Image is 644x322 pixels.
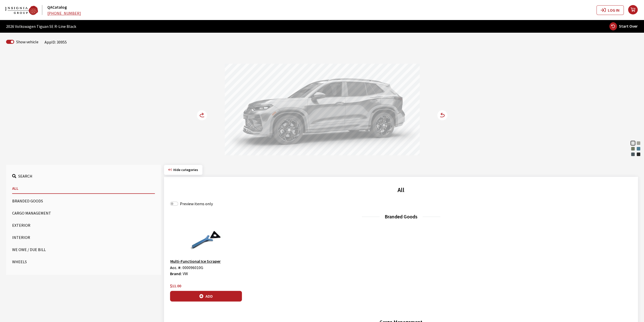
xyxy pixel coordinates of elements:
div: Avocado Green Pearl [630,146,635,151]
span: Start Over [619,24,638,29]
img: Image for Multi-Functional Ice Scraper [170,229,242,254]
div: Monterey Blue [636,146,641,151]
a: [PHONE_NUMBER] [47,11,81,16]
h3: Branded Goods [170,213,632,220]
span: VW [183,271,188,276]
div: Sandstone [636,141,641,146]
button: All [12,183,155,194]
div: Platinum Gray Metallic [630,152,635,157]
span: Click to hide category section. [173,167,198,172]
a: QACatalog [47,5,67,10]
button: Log In [596,5,624,15]
label: Preview items only [180,201,213,207]
button: We Owe / Due Bill [12,244,155,255]
div: Opal White Pearl [630,141,635,146]
h2: All [170,185,632,195]
button: Interior [12,232,155,242]
span: $11.00 [170,283,181,288]
div: Deep Black Pearl [636,152,641,157]
div: AppID: 30955 [45,39,67,45]
button: Exterior [12,220,155,230]
button: Start Over [609,22,638,31]
label: Brand: [170,271,182,277]
a: QACatalog logo [5,5,46,15]
span: Search [18,174,32,179]
button: Add [170,291,242,301]
button: Multi-Functional Ice Scraper [170,258,221,264]
span: 000096010G [182,265,203,270]
label: Acc. #: [170,264,181,271]
img: Dashboard [5,6,38,15]
button: Cargo Management [12,208,155,218]
button: Branded Goods [12,196,155,206]
button: your cart [628,1,644,19]
label: Show vehicle [16,39,38,45]
button: Hide categories [164,165,202,175]
span: 2026 Volkswagen Tiguan SE R-Line Black [6,23,76,29]
button: Wheels [12,257,155,267]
